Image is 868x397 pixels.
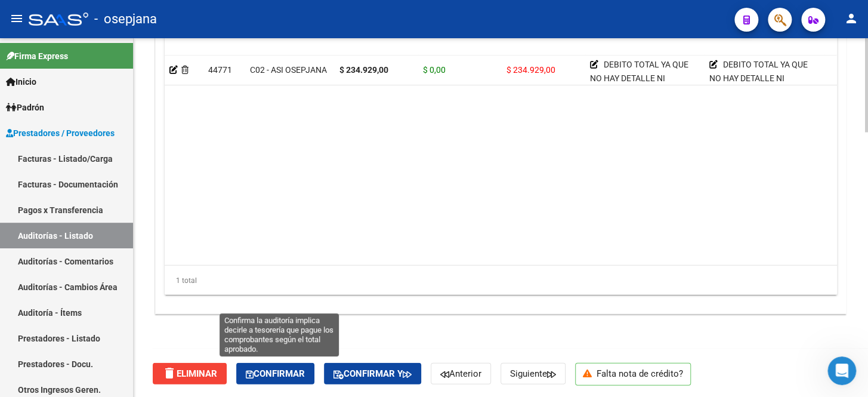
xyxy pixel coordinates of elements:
[153,363,227,384] button: Eliminar
[501,363,566,384] button: Siguiente
[502,17,585,70] datatable-header-cell: Debitado Tot.
[418,17,502,70] datatable-header-cell: Monto Aprobado
[236,363,314,384] button: Confirmar
[575,363,691,386] p: Falta nota de crédito?
[590,60,688,124] span: DEBITO TOTAL YA QUE NO HAY DETALLE NI DOCUEMNTACIÓN DE LAS PRESTACIONES REALIZADAS.
[162,366,177,380] mat-icon: delete
[94,6,157,32] span: - osepjana
[333,368,412,379] span: Confirmar y
[245,17,335,70] datatable-header-cell: Gerenciador
[6,127,115,140] span: Prestadores / Proveedores
[250,65,327,75] span: C02 - ASI OSEPJANA
[165,266,837,296] div: 1 total
[335,17,418,70] datatable-header-cell: Monto Item
[440,368,481,379] span: Anterior
[705,17,824,70] datatable-header-cell: Comentario
[203,17,245,70] datatable-header-cell: Id
[827,356,856,385] iframe: Intercom live chat
[585,17,705,70] datatable-header-cell: Comentario OS
[246,368,305,379] span: Confirmar
[510,368,556,379] span: Siguiente
[208,65,232,75] span: 44771
[431,363,491,384] button: Anterior
[423,65,446,75] span: $ 0,00
[709,60,808,124] span: DEBITO TOTAL YA QUE NO HAY DETALLE NI DOCUEMNTACIÓN DE LAS PRESTACIONES REALIZADAS.
[506,65,555,75] span: $ 234.929,00
[844,11,858,26] mat-icon: person
[10,11,24,26] mat-icon: menu
[162,368,217,379] span: Eliminar
[339,65,388,75] strong: $ 234.929,00
[6,50,68,63] span: Firma Express
[324,363,421,384] button: Confirmar y
[6,75,36,88] span: Inicio
[6,101,44,114] span: Padrón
